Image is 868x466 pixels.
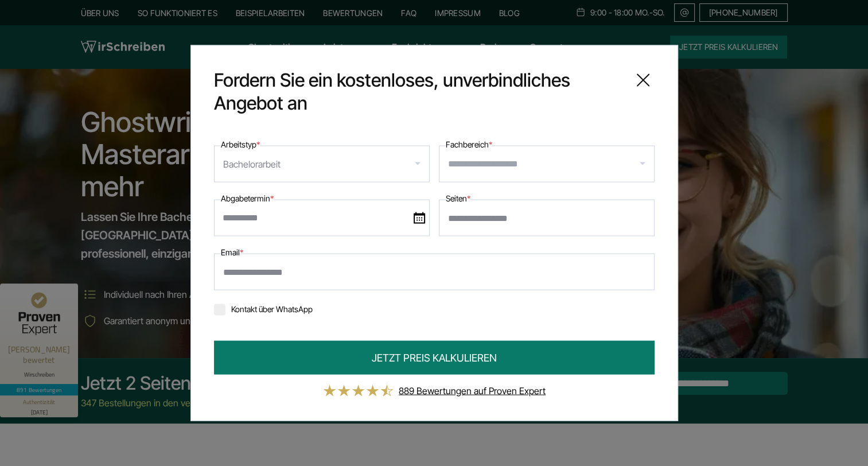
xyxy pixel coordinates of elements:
[214,341,655,375] button: JETZT PREIS KALKULIEREN
[446,138,492,152] label: Fachbereich
[223,155,281,173] div: Bachelorarbeit
[446,192,470,205] label: Seiten
[414,212,425,224] img: date
[221,138,260,152] label: Arbeitstyp
[372,350,497,366] span: JETZT PREIS KALKULIEREN
[214,69,622,115] span: Fordern Sie ein kostenloses, unverbindliches Angebot an
[214,200,430,236] input: date
[214,304,313,314] label: Kontakt über WhatsApp
[221,192,274,205] label: Abgabetermin
[221,246,243,259] label: Email
[399,385,546,397] a: 889 Bewertungen auf Proven Expert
